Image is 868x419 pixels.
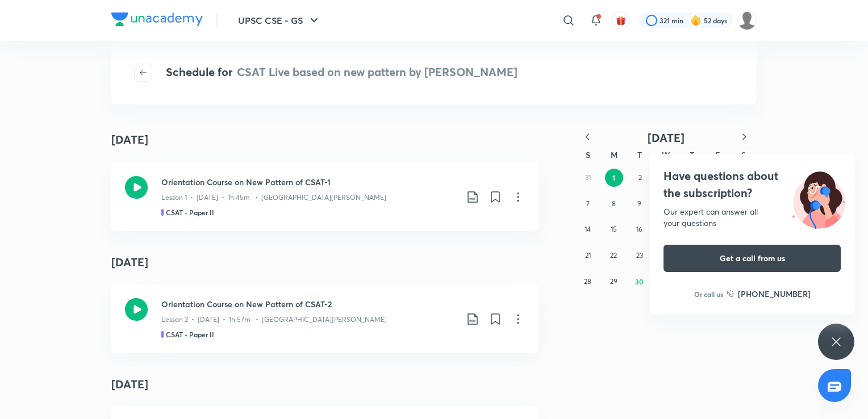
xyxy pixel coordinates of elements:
[610,251,617,259] abbr: September 22, 2025
[690,15,702,26] img: streak
[579,273,597,291] button: September 28, 2025
[585,225,591,233] abbr: September 14, 2025
[690,149,694,160] abbr: Thursday
[616,15,626,26] img: avatar
[111,131,148,148] h4: [DATE]
[111,12,203,29] a: Company Logo
[631,273,649,291] button: September 30, 2025
[600,131,732,145] button: [DATE]
[604,273,623,291] button: September 29, 2025
[637,199,641,208] abbr: September 9, 2025
[579,220,597,238] button: September 14, 2025
[586,199,590,208] abbr: September 7, 2025
[605,169,623,187] button: September 1, 2025
[694,289,723,299] p: Or call us
[584,277,591,286] abbr: September 28, 2025
[639,173,642,182] abbr: September 2, 2025
[737,11,757,30] img: Muskan goyal
[604,195,623,213] button: September 8, 2025
[161,315,387,325] p: Lesson 2 • [DATE] • 1h 57m • [GEOGRAPHIC_DATA][PERSON_NAME]
[635,277,644,286] abbr: September 30, 2025
[166,64,518,82] h4: Schedule for
[161,192,386,203] p: Lesson 1 • [DATE] • 1h 45m • [GEOGRAPHIC_DATA][PERSON_NAME]
[611,225,617,233] abbr: September 15, 2025
[612,199,616,208] abbr: September 8, 2025
[611,149,617,160] abbr: Monday
[612,11,630,30] button: avatar
[631,246,649,265] button: September 23, 2025
[166,329,214,340] h5: CSAT - Paper II
[783,167,854,229] img: ttu_illustration_new.svg
[727,288,811,300] a: [PHONE_NUMBER]
[637,149,642,160] abbr: Tuesday
[579,246,597,265] button: September 21, 2025
[579,195,597,213] button: September 7, 2025
[648,130,685,145] span: [DATE]
[741,149,746,160] abbr: Saturday
[604,220,623,238] button: September 15, 2025
[111,12,203,26] img: Company Logo
[612,173,615,182] abbr: September 1, 2025
[231,9,328,32] button: UPSC CSE - GS
[111,284,539,353] a: Orientation Course on New Pattern of CSAT-2Lesson 2 • [DATE] • 1h 57m • [GEOGRAPHIC_DATA][PERSON_...
[111,245,539,280] h4: [DATE]
[586,149,590,160] abbr: Sunday
[111,162,539,231] a: Orientation Course on New Pattern of CSAT-1Lesson 1 • [DATE] • 1h 45m • [GEOGRAPHIC_DATA][PERSON_...
[166,207,214,217] h5: CSAT - Paper II
[636,251,643,259] abbr: September 23, 2025
[662,149,670,160] abbr: Wednesday
[585,251,591,259] abbr: September 21, 2025
[663,245,841,272] button: Get a call from us
[636,225,642,233] abbr: September 16, 2025
[111,367,539,402] h4: [DATE]
[161,298,457,310] h3: Orientation Course on New Pattern of CSAT-2
[663,206,841,229] div: Our expert can answer all your questions
[604,246,623,265] button: September 22, 2025
[715,149,720,160] abbr: Friday
[161,176,457,188] h3: Orientation Course on New Pattern of CSAT-1
[631,169,649,187] button: September 2, 2025
[237,64,518,79] span: CSAT Live based on new pattern by [PERSON_NAME]
[631,195,649,213] button: September 9, 2025
[610,277,617,286] abbr: September 29, 2025
[663,167,841,202] h4: Have questions about the subscription?
[738,288,811,300] h6: [PHONE_NUMBER]
[631,220,649,238] button: September 16, 2025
